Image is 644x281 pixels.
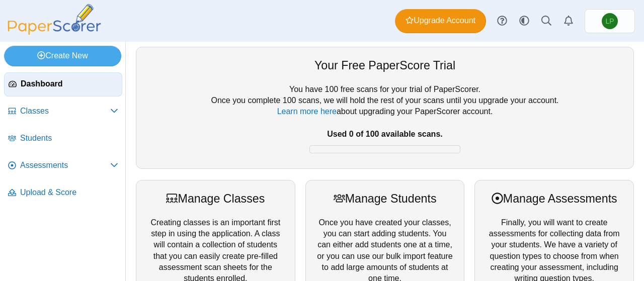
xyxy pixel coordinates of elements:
div: Manage Assessments [485,191,623,207]
div: Manage Students [316,191,454,207]
a: Upgrade Account [395,9,486,33]
span: Upload & Score [20,187,118,198]
div: Manage Classes [146,191,285,207]
span: Luis Pena [602,13,618,29]
a: Assessments [4,154,122,178]
span: Students [20,133,118,144]
span: Classes [20,106,110,117]
img: PaperScorer [4,4,105,35]
a: Create New [4,46,121,66]
a: PaperScorer [4,28,105,36]
div: You have 100 free scans for your trial of PaperScorer. Once you complete 100 scans, we will hold ... [146,84,623,158]
a: Classes [4,100,122,124]
a: Students [4,127,122,151]
b: Used 0 of 100 available scans. [327,130,442,138]
span: Dashboard [21,78,118,89]
a: Alerts [557,10,580,32]
span: Luis Pena [605,18,614,25]
span: Upgrade Account [406,15,475,26]
a: Luis Pena [585,9,635,33]
a: Learn more here [277,107,337,116]
a: Upload & Score [4,181,122,205]
div: Your Free PaperScore Trial [146,57,623,73]
a: Dashboard [4,72,122,97]
span: Assessments [20,160,110,171]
